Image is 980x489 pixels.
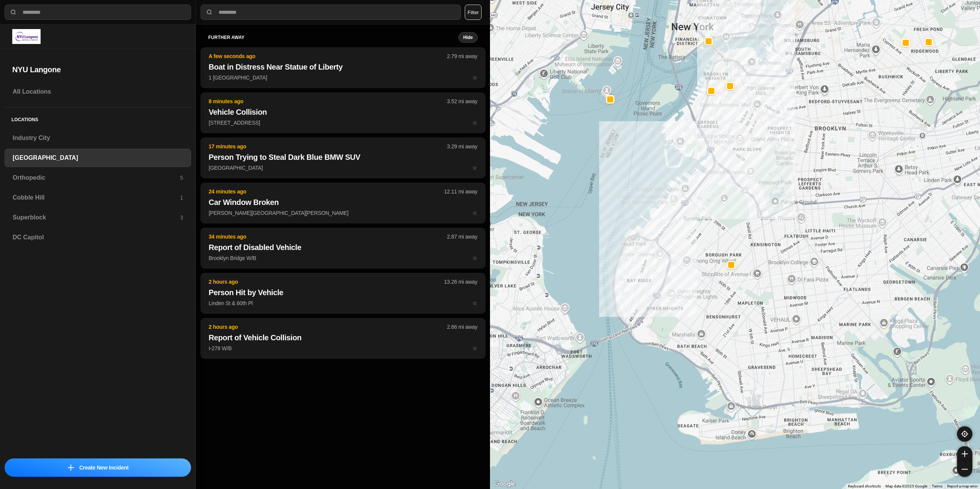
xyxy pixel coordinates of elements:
[209,209,477,217] p: [PERSON_NAME][GEOGRAPHIC_DATA][PERSON_NAME]
[201,210,485,216] a: 24 minutes ago12.11 mi awayCar Window Broken[PERSON_NAME][GEOGRAPHIC_DATA][PERSON_NAME]star
[444,188,477,195] p: 12.11 mi away
[5,458,191,477] button: iconCreate New Incident
[201,93,485,133] button: 8 minutes ago3.52 mi awayVehicle Collision[STREET_ADDRESS]star
[209,197,477,208] h2: Car Window Broken
[79,464,129,471] p: Create New Incident
[5,107,191,129] h5: Locations
[465,5,482,20] button: Filter
[957,426,972,442] button: recenter
[209,242,477,253] h2: Report of Disabled Vehicle
[209,299,477,307] p: Linden St & 60th Pl
[10,8,17,16] img: search
[209,119,477,127] p: [STREET_ADDRESS]
[180,214,183,221] p: 3
[447,52,477,60] p: 2.79 mi away
[180,194,183,201] p: 1
[13,87,183,96] h3: All Locations
[957,446,972,461] button: zoom-in
[209,323,447,331] p: 2 hours ago
[5,83,191,101] a: All Locations
[472,120,477,126] span: star
[201,345,485,351] a: 2 hours ago2.66 mi awayReport of Vehicle CollisionI-278 W/Bstar
[209,344,477,352] p: I-278 W/B
[201,164,485,171] a: 17 minutes ago3.29 mi awayPerson Trying to Steal Dark Blue BMW SUV[GEOGRAPHIC_DATA]star
[201,228,485,268] button: 34 minutes ago2.87 mi awayReport of Disabled VehicleBrooklyn Bridge W/Bstar
[961,431,968,437] img: recenter
[957,461,972,477] button: zoom-out
[209,278,444,286] p: 2 hours ago
[209,254,477,262] p: Brooklyn Bridge W/B
[209,52,447,60] p: A few seconds ago
[463,34,473,41] small: Hide
[447,323,477,331] p: 2.66 mi away
[962,466,968,472] img: zoom-out
[209,143,447,150] p: 17 minutes ago
[209,287,477,298] h2: Person Hit by Vehicle
[206,8,213,16] img: search
[5,129,191,147] a: Industry City
[5,169,191,187] a: Orthopedic5
[180,174,183,182] p: 5
[447,143,477,150] p: 3.29 mi away
[472,210,477,216] span: star
[13,133,183,143] h3: Industry City
[201,318,485,359] button: 2 hours ago2.66 mi awayReport of Vehicle CollisionI-278 W/Bstar
[68,465,74,471] img: icon
[209,152,477,162] h2: Person Trying to Steal Dark Blue BMW SUV
[947,484,978,488] a: Report a map error
[472,300,477,306] span: star
[5,149,191,167] a: [GEOGRAPHIC_DATA]
[13,173,180,182] h3: Orthopedic
[209,164,477,172] p: [GEOGRAPHIC_DATA]
[13,193,180,202] h3: Cobble Hill
[447,233,477,240] p: 2.87 mi away
[444,278,477,286] p: 13.26 mi away
[209,332,477,343] h2: Report of Vehicle Collision
[209,233,447,240] p: 34 minutes ago
[201,300,485,306] a: 2 hours ago13.26 mi awayPerson Hit by VehicleLinden St & 60th Plstar
[5,188,191,207] a: Cobble Hill1
[472,255,477,261] span: star
[209,62,477,72] h2: Boat in Distress Near Statue of Liberty
[201,119,485,126] a: 8 minutes ago3.52 mi awayVehicle Collision[STREET_ADDRESS]star
[209,107,477,117] h2: Vehicle Collision
[885,484,927,488] span: Map data ©2025 Google
[12,64,183,75] h2: NYU Langone
[472,345,477,351] span: star
[201,74,485,81] a: A few seconds ago2.79 mi awayBoat in Distress Near Statue of Liberty1 [GEOGRAPHIC_DATA]star
[5,228,191,247] a: DC Capitol
[848,484,881,489] button: Keyboard shortcuts
[5,208,191,227] a: Superblock3
[201,255,485,261] a: 34 minutes ago2.87 mi awayReport of Disabled VehicleBrooklyn Bridge W/Bstar
[201,47,485,88] button: A few seconds ago2.79 mi awayBoat in Distress Near Statue of Liberty1 [GEOGRAPHIC_DATA]star
[932,484,942,488] a: Terms (opens in new tab)
[458,32,478,43] button: Hide
[201,273,485,314] button: 2 hours ago13.26 mi awayPerson Hit by VehicleLinden St & 60th Plstar
[472,165,477,171] span: star
[472,75,477,81] span: star
[208,34,458,41] h5: further away
[492,479,517,489] img: Google
[201,183,485,223] button: 24 minutes ago12.11 mi awayCar Window Broken[PERSON_NAME][GEOGRAPHIC_DATA][PERSON_NAME]star
[13,213,180,222] h3: Superblock
[13,233,183,242] h3: DC Capitol
[12,29,41,44] img: logo
[201,138,485,178] button: 17 minutes ago3.29 mi awayPerson Trying to Steal Dark Blue BMW SUV[GEOGRAPHIC_DATA]star
[492,479,517,489] a: Open this area in Google Maps (opens a new window)
[209,74,477,81] p: 1 [GEOGRAPHIC_DATA]
[209,97,447,105] p: 8 minutes ago
[447,97,477,105] p: 3.52 mi away
[13,153,183,162] h3: [GEOGRAPHIC_DATA]
[962,451,968,457] img: zoom-in
[209,188,444,195] p: 24 minutes ago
